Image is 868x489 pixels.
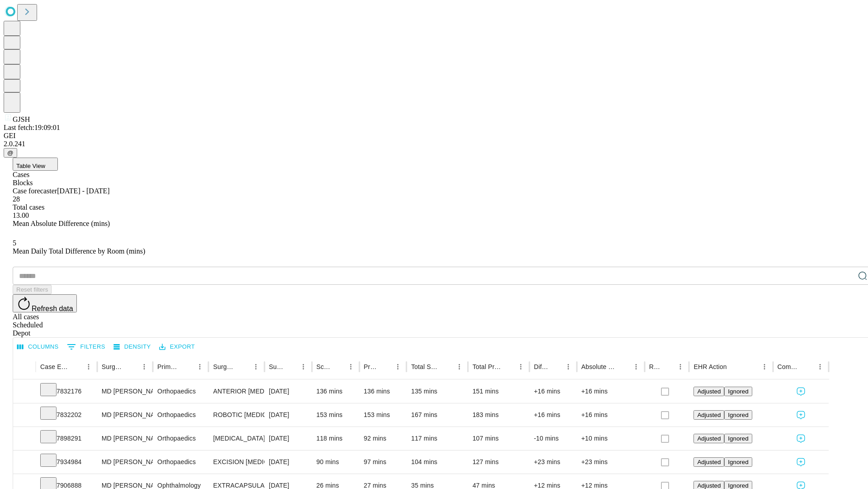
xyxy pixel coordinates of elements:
[581,363,616,370] div: Absolute Difference
[392,360,404,373] button: Menu
[728,412,748,418] span: Ignored
[13,285,52,294] button: Reset filters
[102,363,124,370] div: Surgeon Name
[82,360,95,373] button: Menu
[213,427,259,450] div: [MEDICAL_DATA] MEDIAL AND LATERAL MENISCECTOMY
[649,363,661,370] div: Resolved in EHR
[534,427,572,450] div: -10 mins
[581,380,640,403] div: +16 mins
[7,149,14,156] span: @
[13,187,57,195] span: Case forecaster
[13,239,16,247] span: 5
[138,360,151,373] button: Menu
[801,360,814,373] button: Sort
[364,363,378,370] div: Predicted In Room Duration
[269,363,283,370] div: Surgery Date
[316,363,331,370] div: Scheduled In Room Duration
[102,427,148,450] div: MD [PERSON_NAME] [PERSON_NAME]
[697,412,721,418] span: Adjusted
[13,294,77,312] button: Refresh data
[534,380,572,403] div: +16 mins
[411,380,463,403] div: 135 mins
[316,380,355,403] div: 136 mins
[617,360,630,373] button: Sort
[102,451,148,474] div: MD [PERSON_NAME] [PERSON_NAME]
[13,211,29,219] span: 13.00
[157,340,197,354] button: Export
[581,451,640,474] div: +23 mins
[193,360,206,373] button: Menu
[40,363,69,370] div: Case Epic Id
[40,403,93,427] div: 7832202
[65,340,108,354] button: Show filters
[581,427,640,450] div: +10 mins
[697,482,721,489] span: Adjusted
[411,427,463,450] div: 117 mins
[562,360,575,373] button: Menu
[472,380,525,403] div: 151 mins
[534,403,572,427] div: +16 mins
[102,380,148,403] div: MD [PERSON_NAME] [PERSON_NAME]
[724,434,752,443] button: Ignored
[157,451,204,474] div: Orthopaedics
[514,360,527,373] button: Menu
[440,360,453,373] button: Sort
[16,163,45,169] span: Table View
[472,363,501,370] div: Total Predicted Duration
[250,360,262,373] button: Menu
[40,380,93,403] div: 7832176
[364,380,402,403] div: 136 mins
[778,363,800,370] div: Comments
[15,340,61,354] button: Select columns
[693,457,724,467] button: Adjusted
[213,403,259,427] div: ROBOTIC [MEDICAL_DATA] KNEE TOTAL
[4,124,60,131] span: Last fetch: 19:09:01
[40,451,93,474] div: 7934984
[724,410,752,420] button: Ignored
[32,305,73,312] span: Refresh data
[213,451,259,474] div: EXCISION [MEDICAL_DATA] WRIST
[102,403,148,427] div: MD [PERSON_NAME] [PERSON_NAME]
[157,427,204,450] div: Orthopaedics
[728,459,748,465] span: Ignored
[18,384,31,400] button: Expand
[724,457,752,467] button: Ignored
[297,360,310,373] button: Menu
[364,451,402,474] div: 97 mins
[758,360,771,373] button: Menu
[213,380,259,403] div: ANTERIOR [MEDICAL_DATA] TOTAL HIP
[269,451,307,474] div: [DATE]
[13,195,20,203] span: 28
[18,431,31,447] button: Expand
[814,360,826,373] button: Menu
[111,340,153,354] button: Density
[269,380,307,403] div: [DATE]
[316,403,355,427] div: 153 mins
[57,187,109,195] span: [DATE] - [DATE]
[157,363,180,370] div: Primary Service
[4,132,864,140] div: GEI
[316,451,355,474] div: 90 mins
[13,115,30,123] span: GJSH
[502,360,514,373] button: Sort
[728,360,741,373] button: Sort
[18,407,31,423] button: Expand
[332,360,344,373] button: Sort
[316,427,355,450] div: 118 mins
[379,360,392,373] button: Sort
[697,388,721,395] span: Adjusted
[364,427,402,450] div: 92 mins
[40,427,93,450] div: 7898291
[4,140,864,148] div: 2.0.241
[472,451,525,474] div: 127 mins
[472,403,525,427] div: 183 mins
[411,403,463,427] div: 167 mins
[157,380,204,403] div: Orthopaedics
[728,482,748,489] span: Ignored
[16,286,48,293] span: Reset filters
[693,387,724,396] button: Adjusted
[4,148,17,158] button: @
[13,220,110,227] span: Mean Absolute Difference (mins)
[630,360,642,373] button: Menu
[697,435,721,442] span: Adjusted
